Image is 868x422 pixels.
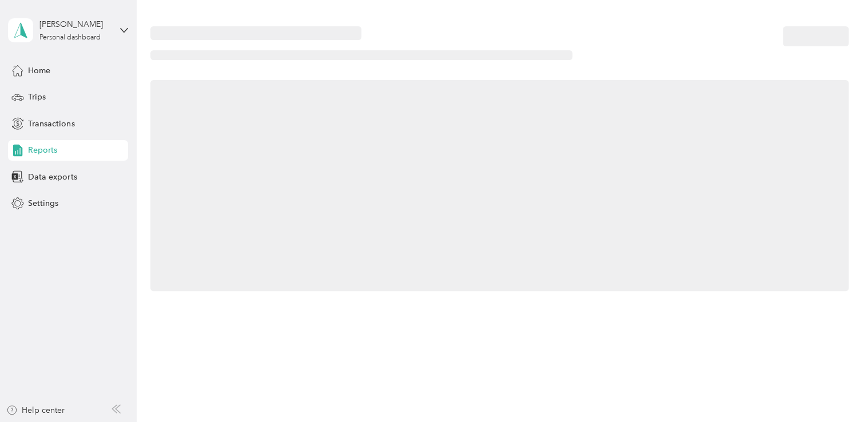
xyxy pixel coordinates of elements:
div: Personal dashboard [39,34,101,41]
iframe: Everlance-gr Chat Button Frame [804,358,868,422]
span: Settings [28,197,58,209]
button: Help center [6,404,65,416]
span: Reports [28,144,57,156]
span: Trips [28,91,46,103]
span: Home [28,65,50,77]
span: Transactions [28,118,74,130]
span: Data exports [28,171,77,183]
div: [PERSON_NAME] [39,18,111,30]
